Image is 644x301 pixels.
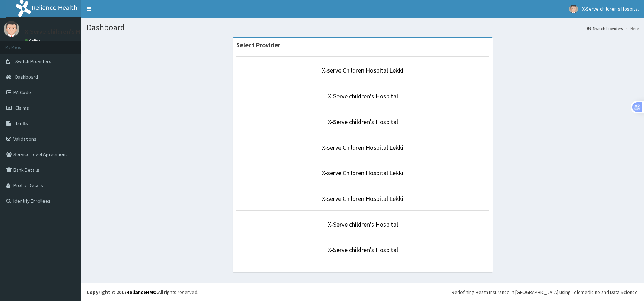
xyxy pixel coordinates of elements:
[328,220,398,228] a: X-Serve children's Hospital
[15,58,51,64] span: Switch Providers
[15,105,29,111] span: Claims
[87,289,158,295] strong: Copyright © 2017 .
[4,21,19,37] img: User Image
[322,169,404,177] a: X-serve Children Hospital Lekki
[322,195,404,203] a: X-serve Children Hospital Lekki
[452,289,639,296] div: Redefining Heath Insurance in [GEOGRAPHIC_DATA] using Telemedicine and Data Science!
[87,23,639,32] h1: Dashboard
[328,246,398,254] a: X-Serve children's Hospital
[25,29,99,35] p: X-Serve children's Hospital
[328,118,398,126] a: X-Serve children's Hospital
[322,66,404,74] a: X-serve Children Hospital Lekki
[81,283,644,301] footer: All rights reserved.
[126,289,157,295] a: RelianceHMO
[587,25,623,31] a: Switch Providers
[322,143,404,152] a: X-serve Children Hospital Lekki
[236,41,280,49] strong: Select Provider
[328,92,398,100] a: X-Serve children's Hospital
[25,38,42,43] a: Online
[582,6,639,12] span: X-Serve children's Hospital
[15,120,28,127] span: Tariffs
[569,5,578,13] img: User Image
[623,25,639,31] li: Here
[15,74,38,80] span: Dashboard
